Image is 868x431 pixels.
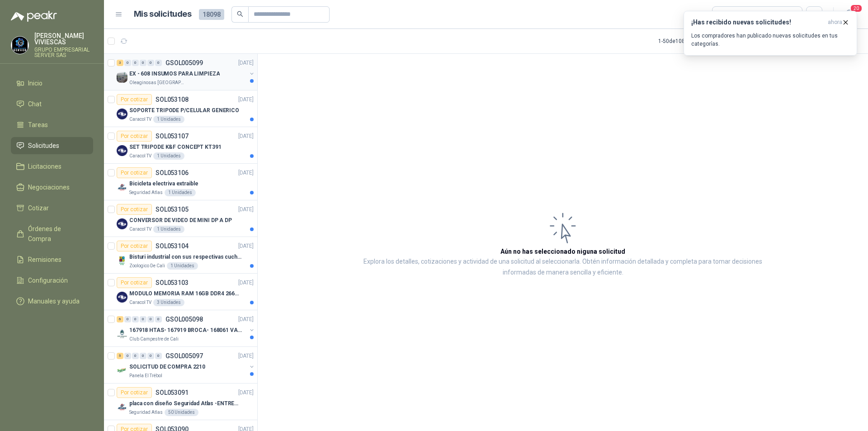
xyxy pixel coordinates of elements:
a: Licitaciones [11,158,93,175]
a: Por cotizarSOL053105[DATE] Company LogoCONVERSOR DE VIDEO DE MINI DP A DPCaracol TV1 Unidades [104,200,257,237]
div: 0 [155,316,162,322]
div: 1 - 50 de 10809 [658,34,720,48]
p: GRUPO EMPRESARIAL SERVER SAS [34,47,93,58]
span: Solicitudes [28,141,59,151]
div: Todas [718,9,737,19]
img: Company Logo [117,182,127,193]
p: Caracol TV [129,226,151,233]
span: Inicio [28,78,42,88]
img: Company Logo [117,402,127,412]
div: 3 Unidades [153,299,184,306]
p: Oleaginosas [GEOGRAPHIC_DATA][PERSON_NAME] [129,79,186,86]
a: Tareas [11,116,93,133]
p: [DATE] [238,132,254,141]
a: Manuales y ayuda [11,293,93,310]
p: Seguridad Atlas [129,189,163,196]
a: Configuración [11,272,93,289]
p: [DATE] [238,388,254,397]
div: 0 [140,353,146,359]
a: Por cotizarSOL053106[DATE] Company LogoBicicleta electriva extraibleSeguridad Atlas1 Unidades [104,164,257,200]
p: SOL053091 [156,389,189,396]
p: Seguridad Atlas [129,409,163,416]
div: 0 [155,60,162,66]
div: 0 [124,353,131,359]
div: Por cotizar [117,131,152,142]
div: Por cotizar [117,204,152,215]
p: MODULO MEMORIA RAM 16GB DDR4 2666 MHZ - PORTATIL [129,289,242,298]
p: SOPORTE TRIPODE P/CELULAR GENERICO [129,106,239,115]
p: SOL053104 [156,243,189,249]
a: Por cotizarSOL053108[DATE] Company LogoSOPORTE TRIPODE P/CELULAR GENERICOCaracol TV1 Unidades [104,90,257,127]
div: 0 [155,353,162,359]
p: SOL053106 [156,170,189,176]
p: GSOL005099 [165,60,203,66]
p: Zoologico De Cali [129,262,165,270]
p: [DATE] [238,279,254,287]
p: [DATE] [238,205,254,214]
button: 20 [841,6,857,23]
span: Chat [28,99,42,109]
div: 1 Unidades [167,262,198,270]
div: 3 [117,60,123,66]
img: Company Logo [117,218,127,229]
div: Por cotizar [117,241,152,251]
p: [DATE] [238,59,254,67]
a: Remisiones [11,251,93,268]
div: 0 [147,353,154,359]
a: 5 0 0 0 0 0 GSOL005097[DATE] Company LogoSOLICITUD DE COMPRA 2210Panela El Trébol [117,350,255,379]
a: Por cotizarSOL053091[DATE] Company Logoplaca con diseño Seguridad Atlas -ENTREGA en [GEOGRAPHIC_D... [104,384,257,420]
span: 18098 [199,9,224,20]
div: 5 [117,353,123,359]
img: Company Logo [117,365,127,376]
div: Por cotizar [117,277,152,288]
img: Company Logo [117,145,127,156]
p: Bicicleta electriva extraible [129,180,198,188]
a: 6 0 0 0 0 0 GSOL005098[DATE] Company Logo167918 HTAS- 167919 BROCA- 168061 VALVULAClub Campestre ... [117,314,255,343]
div: 6 [117,316,123,322]
p: [PERSON_NAME] VIVIESCAS [34,33,93,45]
h3: ¡Has recibido nuevas solicitudes! [691,19,824,26]
p: 167918 HTAS- 167919 BROCA- 168061 VALVULA [129,326,242,335]
a: Inicio [11,75,93,92]
div: 0 [132,353,139,359]
p: [DATE] [238,95,254,104]
span: 20 [850,4,863,13]
p: Caracol TV [129,299,151,306]
img: Company Logo [117,255,127,266]
img: Company Logo [11,37,28,54]
p: GSOL005098 [165,316,203,322]
p: EX - 608 INSUMOS PARA LIMPIEZA [129,70,220,78]
p: SOL053107 [156,133,189,139]
p: [DATE] [238,315,254,324]
a: Cotizar [11,199,93,217]
p: placa con diseño Seguridad Atlas -ENTREGA en [GEOGRAPHIC_DATA] [129,399,242,408]
p: [DATE] [238,352,254,360]
span: Órdenes de Compra [28,224,85,244]
div: 1 Unidades [153,152,184,160]
h1: Mis solicitudes [134,8,192,21]
p: Los compradores han publicado nuevas solicitudes en tus categorías. [691,32,849,48]
p: SOL053108 [156,96,189,103]
img: Logo peakr [11,11,57,22]
p: SOL053105 [156,206,189,213]
p: GSOL005097 [165,353,203,359]
div: 0 [124,316,131,322]
p: SOLICITUD DE COMPRA 2210 [129,363,205,371]
a: 3 0 0 0 0 0 GSOL005099[DATE] Company LogoEX - 608 INSUMOS PARA LIMPIEZAOleaginosas [GEOGRAPHIC_DA... [117,57,255,86]
p: CONVERSOR DE VIDEO DE MINI DP A DP [129,216,232,225]
div: Por cotizar [117,94,152,105]
div: 1 Unidades [165,189,196,196]
p: Explora los detalles, cotizaciones y actividad de una solicitud al seleccionarla. Obtén informaci... [348,256,778,278]
span: Cotizar [28,203,49,213]
a: Por cotizarSOL053104[DATE] Company LogoBisturi industrial con sus respectivas cuchillas segun mue... [104,237,257,274]
div: Por cotizar [117,167,152,178]
a: Por cotizarSOL053103[DATE] Company LogoMODULO MEMORIA RAM 16GB DDR4 2666 MHZ - PORTATILCaracol TV... [104,274,257,310]
p: SOL053103 [156,279,189,286]
div: Por cotizar [117,387,152,398]
p: Caracol TV [129,116,151,123]
img: Company Logo [117,109,127,119]
div: 0 [140,60,146,66]
p: SET TRIPODE K&F CONCEPT KT391 [129,143,222,152]
p: Club Campestre de Cali [129,336,179,343]
img: Company Logo [117,292,127,303]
